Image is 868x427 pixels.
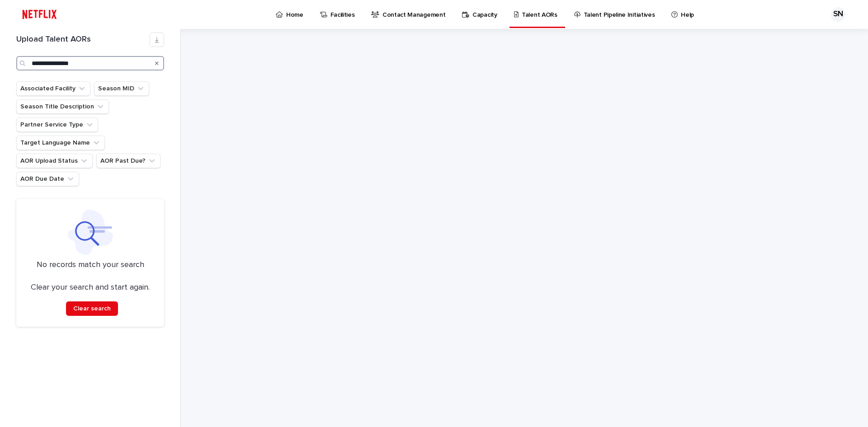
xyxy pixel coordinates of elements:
[16,81,90,96] button: Associated Facility
[73,305,111,312] span: Clear search
[18,5,61,23] img: ifQbXi3ZQGMSEF7WDB7W
[16,136,105,150] button: Target Language Name
[16,99,109,114] button: Season Title Description
[96,154,160,168] button: AOR Past Due?
[27,260,153,270] p: No records match your search
[831,7,845,22] div: SN
[16,117,98,132] button: Partner Service Type
[16,172,79,186] button: AOR Due Date
[66,301,118,316] button: Clear search
[94,81,149,96] button: Season MID
[16,56,164,70] input: Search
[16,35,150,45] h1: Upload Talent AORs
[31,283,150,293] p: Clear your search and start again.
[16,154,93,168] button: AOR Upload Status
